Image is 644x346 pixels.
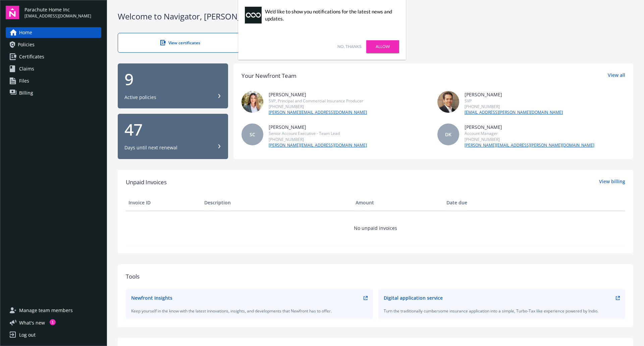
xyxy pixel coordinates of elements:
[269,123,367,131] div: [PERSON_NAME]
[6,76,101,86] a: Files
[384,308,620,314] div: Turn the traditionally cumbersome insurance application into a simple, Turbo-Tax like experience ...
[126,211,625,245] td: No unpaid invoices
[24,6,101,19] button: Parachute Home Inc[EMAIL_ADDRESS][DOMAIN_NAME]
[269,131,367,136] div: Senior Account Executive - Team Lead
[366,40,399,53] a: Allow
[124,71,221,87] div: 9
[6,6,19,19] img: navigator-logo.svg
[118,114,228,159] button: 47Days until next renewal
[437,91,459,113] img: photo
[19,63,34,74] span: Claims
[465,104,563,109] div: [PHONE_NUMBER]
[18,39,35,50] span: Policies
[6,319,56,326] button: What's new1
[19,305,73,316] span: Manage team members
[6,63,101,74] a: Claims
[118,33,243,53] a: View certificates
[126,178,167,187] span: Unpaid Invoices
[6,39,101,50] a: Policies
[465,91,563,98] div: [PERSON_NAME]
[118,63,228,109] button: 9Active policies
[19,76,29,86] span: Files
[465,131,594,136] div: Account Manager
[353,195,444,211] th: Amount
[269,98,367,104] div: SVP, Principal and Commercial Insurance Producer
[126,195,202,211] th: Invoice ID
[269,104,367,109] div: [PHONE_NUMBER]
[265,8,396,22] div: We'd like to show you notifications for the latest news and updates.
[445,131,451,138] span: DK
[19,330,36,340] div: Log out
[241,71,297,80] div: Your Newfront Team
[465,142,594,148] a: [PERSON_NAME][EMAIL_ADDRESS][PERSON_NAME][DOMAIN_NAME]
[24,6,91,13] span: Parachute Home Inc
[124,144,177,151] div: Days until next renewal
[269,142,367,148] a: [PERSON_NAME][EMAIL_ADDRESS][DOMAIN_NAME]
[131,308,368,314] div: Keep yourself in the know with the latest innovations, insights, and developments that Newfront h...
[269,137,367,142] div: [PHONE_NUMBER]
[6,27,101,38] a: Home
[126,272,625,281] div: Tools
[124,94,156,101] div: Active policies
[269,109,367,115] a: [PERSON_NAME][EMAIL_ADDRESS][DOMAIN_NAME]
[131,40,229,46] div: View certificates
[6,305,101,316] a: Manage team members
[19,88,33,98] span: Billing
[465,98,563,104] div: SVP
[19,319,45,326] span: What ' s new
[6,51,101,62] a: Certificates
[608,71,625,80] a: View all
[118,11,633,22] div: Welcome to Navigator , [PERSON_NAME]
[131,294,172,301] div: Newfront Insights
[269,91,367,98] div: [PERSON_NAME]
[250,131,255,138] span: SC
[465,123,594,131] div: [PERSON_NAME]
[19,51,44,62] span: Certificates
[24,13,91,19] span: [EMAIL_ADDRESS][DOMAIN_NAME]
[465,137,594,142] div: [PHONE_NUMBER]
[337,44,361,50] a: No, thanks
[124,121,221,138] div: 47
[444,195,520,211] th: Date due
[19,27,32,38] span: Home
[465,109,563,115] a: [EMAIL_ADDRESS][PERSON_NAME][DOMAIN_NAME]
[241,91,263,113] img: photo
[599,178,625,187] a: View billing
[384,294,443,301] div: Digital application service
[6,88,101,98] a: Billing
[202,195,353,211] th: Description
[50,319,56,325] div: 1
